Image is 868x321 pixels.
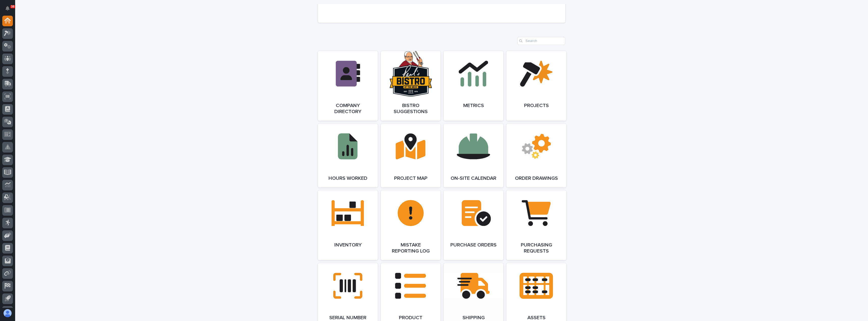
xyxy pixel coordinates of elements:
[318,190,378,260] a: Inventory
[381,51,441,121] a: Bistro Suggestions
[318,124,378,187] a: Hours Worked
[11,5,14,8] p: 38
[517,37,565,45] input: Search
[444,124,503,187] a: On-Site Calendar
[444,190,503,260] a: Purchase Orders
[6,6,13,14] div: Notifications38
[318,51,378,121] a: Company Directory
[2,3,13,14] button: Notifications
[381,124,441,187] a: Project Map
[444,51,503,121] a: Metrics
[2,308,13,318] button: users-avatar
[381,190,441,260] a: Mistake Reporting Log
[506,124,566,187] a: Order Drawings
[506,51,566,121] a: Projects
[506,190,566,260] a: Purchasing Requests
